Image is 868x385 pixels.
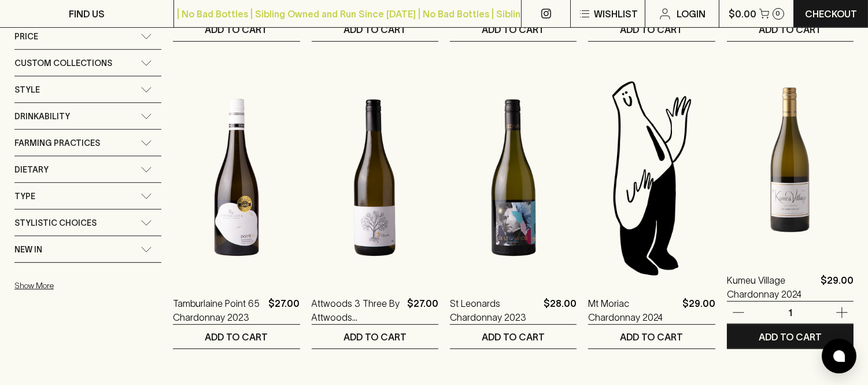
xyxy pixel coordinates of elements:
p: ADD TO CART [205,23,268,36]
img: St Leonards Chardonnay 2023 [450,76,577,279]
p: 0 [776,10,781,17]
img: Attwoods 3 Three By Attwoods Chardonnay 2024 [312,76,438,279]
p: $29.00 [821,273,854,301]
img: Blackhearts & Sparrows Man [588,76,715,279]
button: ADD TO CART [727,17,854,41]
span: Custom Collections [14,56,112,71]
img: bubble-icon [833,350,845,362]
span: Dietary [14,163,49,177]
p: $29.00 [682,296,715,324]
div: Type [14,183,161,209]
p: ADD TO CART [482,23,545,36]
a: Mt Moriac Chardonnay 2024 [588,296,677,324]
button: Show More [14,273,166,297]
img: Tamburlaine Point 65 Chardonnay 2023 [173,76,300,279]
span: Type [14,189,35,204]
p: ADD TO CART [482,330,545,344]
div: Style [14,76,161,102]
div: Farming Practices [14,130,161,156]
a: Attwoods 3 Three By Attwoods Chardonnay 2024 [312,296,402,324]
span: Style [14,83,40,97]
p: ADD TO CART [620,23,683,36]
p: ADD TO CART [759,330,822,344]
div: Price [14,23,161,49]
div: Stylistic Choices [14,210,161,236]
span: Farming Practices [14,136,100,151]
img: Kumeu Village Chardonnay 2024 [727,53,854,256]
p: ADD TO CART [759,23,822,36]
button: ADD TO CART [727,325,854,349]
span: New In [14,243,42,257]
a: Kumeu Village Chardonnay 2024 [727,273,816,301]
p: Checkout [805,7,857,21]
p: $0.00 [729,7,757,21]
a: Tamburlaine Point 65 Chardonnay 2023 [173,296,264,324]
p: 1 [776,306,804,319]
button: ADD TO CART [588,17,715,41]
button: ADD TO CART [450,325,577,349]
p: ADD TO CART [343,23,407,36]
span: Stylistic Choices [14,216,97,230]
p: Login [677,7,706,21]
p: ADD TO CART [620,330,683,344]
a: St Leonards Chardonnay 2023 [450,296,539,324]
div: New In [14,236,161,262]
div: Drinkability [14,103,161,129]
span: Drinkability [14,109,70,124]
button: ADD TO CART [312,17,438,41]
p: $27.00 [407,296,438,324]
button: ADD TO CART [588,325,715,349]
p: Wishlist [594,7,638,21]
span: Price [14,30,38,44]
div: Custom Collections [14,50,161,76]
p: $28.00 [544,296,577,324]
button: ADD TO CART [173,325,300,349]
p: ADD TO CART [343,330,407,344]
button: ADD TO CART [312,325,438,349]
p: FIND US [69,7,105,21]
p: ADD TO CART [205,330,268,344]
p: $27.00 [269,296,300,324]
button: ADD TO CART [173,17,300,41]
button: ADD TO CART [450,17,577,41]
div: Dietary [14,156,161,182]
